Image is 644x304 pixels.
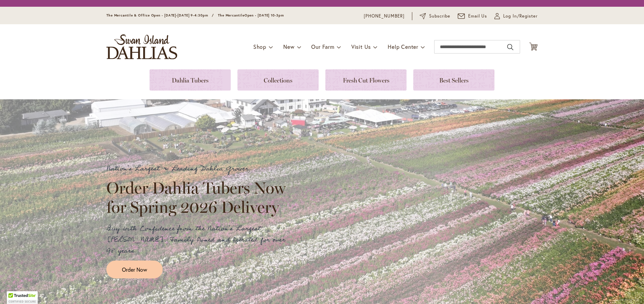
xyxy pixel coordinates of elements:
[106,178,292,216] h2: Order Dahlia Tubers Now for Spring 2026 Delivery
[458,13,487,20] a: Email Us
[253,43,266,50] span: Shop
[503,13,538,20] span: Log In/Register
[388,43,418,50] span: Help Center
[283,43,294,50] span: New
[429,13,450,20] span: Subscribe
[106,261,163,278] a: Order Now
[7,291,38,304] div: TrustedSite Certified
[106,13,245,18] span: The Mercantile & Office Open - [DATE]-[DATE] 9-4:30pm / The Mercantile
[106,223,292,257] p: Buy with Confidence from the Nation's Largest [PERSON_NAME]. Family Owned and Operated for over 9...
[494,13,538,20] a: Log In/Register
[122,266,147,273] span: Order Now
[311,43,334,50] span: Our Farm
[106,34,177,59] a: store logo
[245,13,284,18] span: Open - [DATE] 10-3pm
[468,13,487,20] span: Email Us
[351,43,371,50] span: Visit Us
[420,13,450,20] a: Subscribe
[364,13,405,20] a: [PHONE_NUMBER]
[507,42,513,53] button: Search
[106,163,292,174] p: Nation's Largest & Leading Dahlia Grower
